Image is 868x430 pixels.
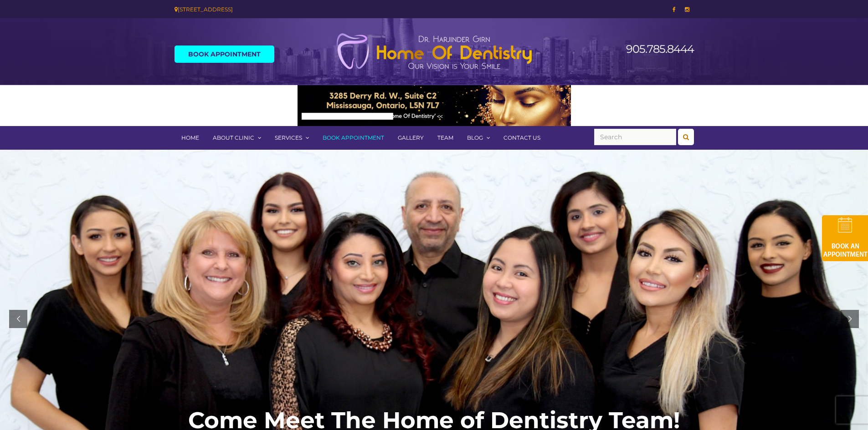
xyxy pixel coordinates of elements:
div: [STREET_ADDRESS] [175,5,427,14]
img: Home of Dentistry [332,33,537,70]
a: Gallery [391,126,431,150]
div: Come Meet The Home of Dentistry Team! [188,415,680,425]
a: Book Appointment [316,126,391,150]
a: Home [175,126,206,150]
a: Blog [460,126,497,150]
a: Services [268,126,316,150]
img: Medspa-Banner-Virtual-Consultation-2-1.gif [298,85,571,126]
a: Book Appointment [175,46,274,63]
a: About Clinic [206,126,268,150]
input: Search [594,129,676,145]
img: book-an-appointment-hod-gld.png [822,215,868,261]
a: 905.785.8444 [626,42,694,56]
a: Contact Us [497,126,547,150]
a: Team [431,126,460,150]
